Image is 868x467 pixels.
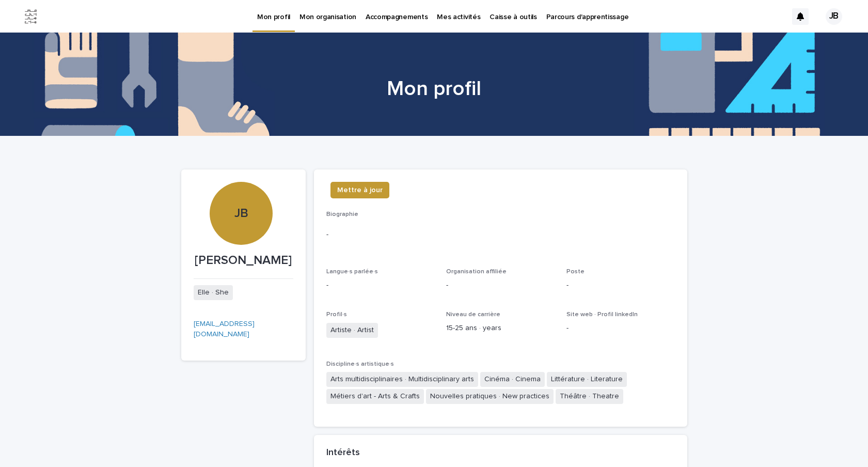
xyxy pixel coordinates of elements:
span: Elle · She [194,285,233,300]
h1: Mon profil [181,76,687,101]
div: JB [210,143,273,221]
span: Arts multidisciplinaires · Multidisciplinary arts [326,372,478,387]
p: - [326,280,434,291]
span: Mettre à jour [337,185,383,195]
span: Profil·s [326,312,347,318]
div: JB [826,8,842,25]
span: Nouvelles pratiques · New practices [426,389,554,404]
span: Site web · Profil linkedIn [566,312,638,318]
span: Métiers d'art - Arts & Crafts [326,389,424,404]
button: Mettre à jour [330,182,389,198]
span: Cinéma · Cinema [480,372,545,387]
span: Organisation affiliée [446,269,507,275]
p: - [446,280,554,291]
h2: Intérêts [326,447,360,459]
span: Langue·s parlée·s [326,269,378,275]
span: Biographie [326,211,358,217]
span: Littérature · Literature [547,372,627,387]
a: [EMAIL_ADDRESS][DOMAIN_NAME] [194,320,255,338]
span: Artiste · Artist [326,323,378,338]
span: Discipline·s artistique·s [326,361,394,367]
span: Poste [566,269,585,275]
p: - [566,280,674,291]
span: Théâtre · Theatre [556,389,623,404]
p: 15-25 ans · years [446,323,554,334]
p: [PERSON_NAME] [194,253,293,268]
p: - [566,323,674,334]
p: - [326,229,675,240]
img: Jx8JiDZqSLW7pnA6nIo1 [21,6,41,27]
span: Niveau de carrière [446,312,500,318]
